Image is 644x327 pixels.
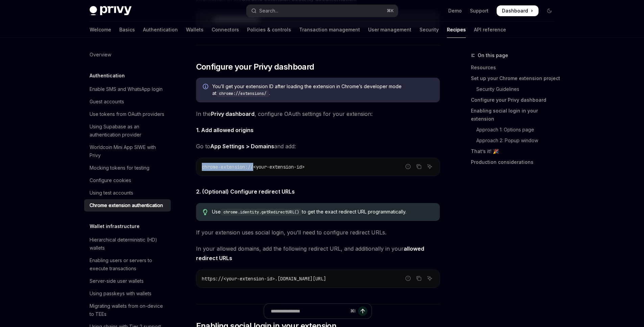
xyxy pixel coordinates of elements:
a: Server-side user wallets [84,275,171,287]
span: chrome-extension://<your-extension-id> [202,164,305,170]
span: If your extension uses social login, you’ll need to configure redirect URLs. [196,228,440,237]
a: Recipes [447,22,466,38]
a: Support [470,7,488,14]
div: Enable SMS and WhatsApp login [90,85,163,93]
strong: 2. (Optional) Configure redirect URLs [196,188,295,195]
span: Configure your Privy dashboard [196,61,314,72]
input: Ask a question... [271,304,348,319]
a: Connectors [212,22,239,38]
div: Worldcoin Mini App SIWE with Privy [90,143,167,159]
a: Privy dashboard [211,110,255,118]
strong: App Settings > Domains [210,143,274,150]
div: Using passkeys with wallets [90,290,151,298]
a: Security [420,22,439,38]
span: You’ll get your extension ID after loading the extension in Chrome’s developer mode at . [212,83,433,97]
span: ⌘ K [387,8,394,14]
a: That’s it! 🎉 [471,146,560,157]
img: dark logo [90,6,132,16]
a: Security Guidelines [471,84,560,95]
svg: Info [203,84,210,91]
a: Authentication [143,22,178,38]
div: Using Supabase as an authentication provider [90,123,167,139]
a: Enabling users or servers to execute transactions [84,254,171,275]
a: Chrome extension authentication [84,199,171,211]
div: Overview [90,51,111,59]
a: Basics [119,22,135,38]
a: Production considerations [471,157,560,168]
a: Welcome [90,22,111,38]
a: Using passkeys with wallets [84,287,171,300]
a: Worldcoin Mini App SIWE with Privy [84,141,171,161]
div: Mocking tokens for testing [90,164,149,172]
a: Use tokens from OAuth providers [84,108,171,120]
div: Migrating wallets from on-device to TEEs [90,302,167,318]
div: Server-side user wallets [90,277,144,285]
a: Wallets [186,22,204,38]
a: Migrating wallets from on-device to TEEs [84,300,171,320]
div: Enabling users or servers to execute transactions [90,256,167,273]
button: Copy the contents from the code block [414,274,423,283]
div: Hierarchical deterministic (HD) wallets [90,236,167,252]
a: Enabling social login in your extension [471,105,560,124]
code: chrome.identity.getRedirectURL() [221,209,302,216]
a: Policies & controls [247,22,291,38]
a: Transaction management [299,22,360,38]
div: Search... [259,7,278,15]
code: chrome://extensions/ [216,90,269,97]
button: Ask AI [425,274,434,283]
div: Guest accounts [90,98,124,106]
span: Go to and add: [196,142,440,151]
a: Using test accounts [84,187,171,199]
a: API reference [474,22,506,38]
a: Configure your Privy dashboard [471,95,560,105]
a: Dashboard [497,5,539,16]
a: Guest accounts [84,96,171,108]
span: https://<your-extension-id>.[DOMAIN_NAME][URL] [202,276,326,282]
strong: 1. Add allowed origins [196,127,254,133]
button: Copy the contents from the code block [414,162,423,171]
a: Using Supabase as an authentication provider [84,121,171,141]
div: Use tokens from OAuth providers [90,110,164,118]
a: Hierarchical deterministic (HD) wallets [84,234,171,254]
a: Mocking tokens for testing [84,162,171,174]
button: Open search [246,5,398,17]
h5: Authentication [90,72,125,80]
div: Chrome extension authentication [90,201,163,209]
button: Report incorrect code [404,274,412,283]
span: In your allowed domains, add the following redirect URL, and additionally in your [196,244,440,263]
button: Ask AI [425,162,434,171]
a: Approach 1: Options page [471,124,560,135]
button: Report incorrect code [404,162,412,171]
span: Dashboard [502,7,528,14]
a: Enable SMS and WhatsApp login [84,83,171,95]
button: Send message [358,306,367,316]
a: Overview [84,49,171,61]
a: Approach 2: Popup window [471,135,560,146]
div: Configure cookies [90,176,131,184]
a: User management [368,22,411,38]
span: On this page [478,51,508,59]
span: In the , configure OAuth settings for your extension: [196,109,440,119]
a: Demo [448,7,462,14]
a: Resources [471,62,560,73]
h5: Wallet infrastructure [90,222,140,230]
a: Set up your Chrome extension project [471,73,560,84]
svg: Tip [203,209,208,215]
div: Use to get the exact redirect URL programmatically. [212,208,433,216]
button: Toggle dark mode [544,5,555,16]
div: Using test accounts [90,189,133,197]
a: Configure cookies [84,174,171,186]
